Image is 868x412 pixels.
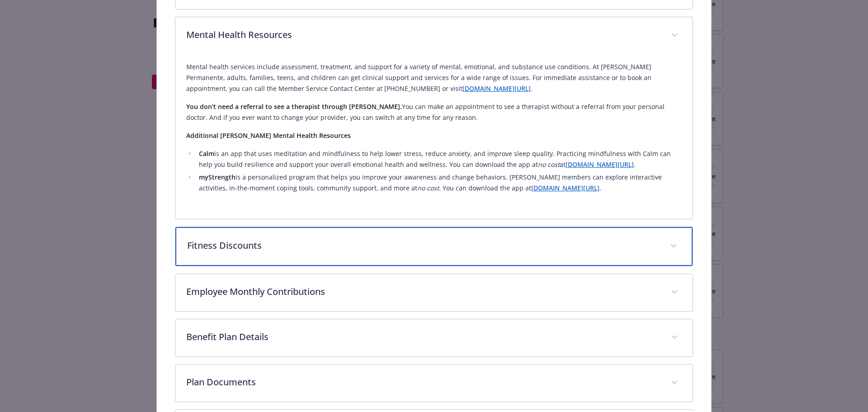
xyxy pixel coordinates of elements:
p: Employee Monthly Contributions [186,285,660,298]
p: Fitness Discounts [187,239,660,252]
div: Mental Health Resources [175,54,693,219]
p: Benefit Plan Details [186,330,660,344]
em: no cost [417,184,439,192]
p: Mental health services include assessment, treatment, and support for a variety of mental, emotio... [186,62,682,94]
li: is an app that uses meditation and mindfulness to help lower stress, reduce anxiety, and improve ... [196,148,682,170]
strong: Calm [199,149,214,158]
p: Plan Documents [186,375,660,389]
div: Benefit Plan Details [175,319,693,356]
li: is a personalized program that helps you improve your awareness and change behaviors. [PERSON_NAM... [196,172,682,194]
a: [DOMAIN_NAME][URL] [566,160,634,169]
div: Fitness Discounts [175,227,693,266]
a: [DOMAIN_NAME][URL] [462,84,531,93]
div: Employee Monthly Contributions [175,274,693,311]
strong: You don't need a referral to see a therapist through [PERSON_NAME]. [186,102,402,111]
strong: Additional [PERSON_NAME] Mental Health Resources [186,131,351,140]
a: [DOMAIN_NAME][URL] [531,184,599,192]
strong: myStrength [199,173,236,181]
div: Plan Documents [175,365,693,402]
em: no cost [538,160,560,169]
p: You can make an appointment to see a therapist without a referral from your personal doctor. And ... [186,101,682,123]
p: Mental Health Resources [186,28,660,42]
div: Mental Health Resources [175,17,693,54]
